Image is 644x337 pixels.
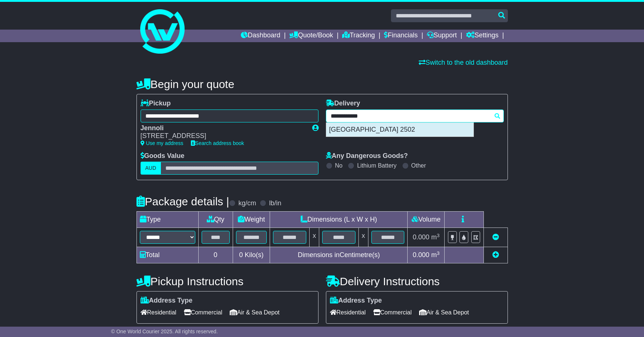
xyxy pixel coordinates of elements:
[289,30,333,42] a: Quote/Book
[373,307,412,318] span: Commercial
[411,162,426,169] label: Other
[233,247,270,263] td: Kilo(s)
[492,251,499,259] a: Add new item
[357,162,397,169] label: Lithium Battery
[198,212,233,228] td: Qty
[198,247,233,263] td: 0
[141,100,171,108] label: Pickup
[191,140,244,146] a: Search address book
[136,195,229,208] h4: Package details |
[136,78,508,90] h4: Begin your quote
[358,228,368,247] td: x
[408,212,445,228] td: Volume
[419,59,508,66] a: Switch to the old dashboard
[270,212,408,228] td: Dimensions (L x W x H)
[230,307,280,318] span: Air & Sea Depot
[326,152,408,160] label: Any Dangerous Goods?
[136,275,318,287] h4: Pickup Instructions
[326,100,360,108] label: Delivery
[335,162,343,169] label: No
[238,199,256,208] label: kg/cm
[431,251,440,259] span: m
[111,328,218,334] span: © One World Courier 2025. All rights reserved.
[141,162,161,175] label: AUD
[269,199,281,208] label: lb/in
[310,228,319,247] td: x
[326,109,504,122] typeahead: Please provide city
[141,124,305,132] div: Jennoli
[141,140,183,146] a: Use my address
[233,212,270,228] td: Weight
[141,307,176,318] span: Residential
[431,233,440,241] span: m
[141,132,305,140] div: [STREET_ADDRESS]
[330,297,382,305] label: Address Type
[136,212,198,228] td: Type
[492,233,499,241] a: Remove this item
[384,30,418,42] a: Financials
[330,307,366,318] span: Residential
[141,152,185,160] label: Goods Value
[466,30,499,42] a: Settings
[413,233,429,241] span: 0.000
[419,307,469,318] span: Air & Sea Depot
[437,233,440,238] sup: 3
[413,251,429,259] span: 0.000
[427,30,457,42] a: Support
[326,123,473,137] div: [GEOGRAPHIC_DATA] 2502
[326,275,508,287] h4: Delivery Instructions
[184,307,222,318] span: Commercial
[270,247,408,263] td: Dimensions in Centimetre(s)
[342,30,375,42] a: Tracking
[239,251,243,259] span: 0
[241,30,280,42] a: Dashboard
[136,247,198,263] td: Total
[437,250,440,256] sup: 3
[141,297,193,305] label: Address Type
